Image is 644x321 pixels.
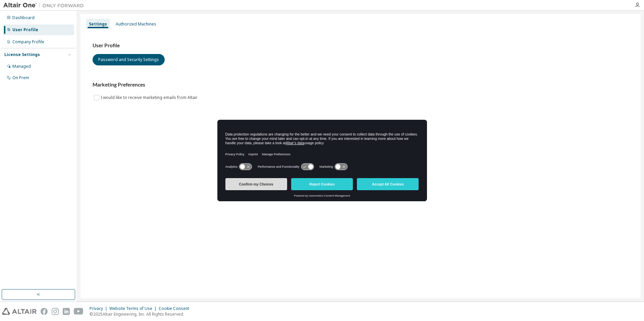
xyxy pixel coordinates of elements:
img: instagram.svg [52,308,59,315]
h3: Marketing Preferences [93,82,629,88]
div: Authorized Machines [116,21,156,27]
div: Cookie Consent [159,306,193,311]
div: Website Terms of Use [109,306,159,311]
div: Privacy [90,306,109,311]
div: User Profile [12,27,38,33]
p: © 2025 Altair Engineering, Inc. All Rights Reserved. [90,311,193,317]
div: Managed [12,64,31,69]
img: Altair One [3,2,87,9]
h3: User Profile [93,42,629,49]
div: Settings [89,21,107,27]
button: Password and Security Settings [93,54,165,65]
div: License Settings [4,52,40,57]
img: linkedin.svg [63,308,70,315]
div: Company Profile [12,39,44,45]
div: Dashboard [12,15,35,20]
label: I would like to receive marketing emails from Altair [101,94,199,102]
img: youtube.svg [74,308,84,315]
div: On Prem [12,75,29,81]
img: facebook.svg [41,308,48,315]
img: altair_logo.svg [2,308,37,315]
